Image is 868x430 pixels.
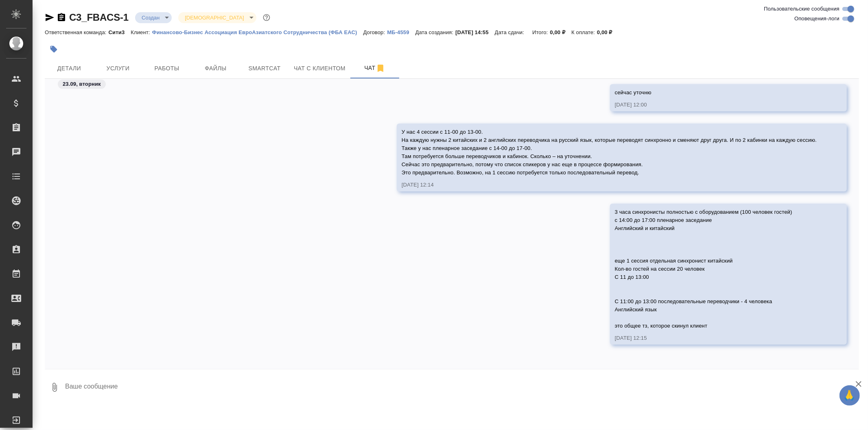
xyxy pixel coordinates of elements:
button: Доп статусы указывают на важность/срочность заказа [261,12,272,23]
span: Оповещения-логи [794,15,840,23]
button: [DEMOGRAPHIC_DATA] [182,14,246,21]
span: Пользовательские сообщения [764,5,840,13]
a: C3_FBACS-1 [69,12,129,23]
p: Ответственная команда: [45,29,109,35]
p: Сити3 [109,29,131,35]
button: Создан [139,14,162,21]
p: Финансово-Бизнес Ассоциация ЕвроАзиатского Сотрудничества (ФБА ЕАС) [152,29,363,35]
p: [DATE] 14:55 [455,29,495,35]
p: 23.09, вторник [63,80,101,88]
span: Smartcat [245,63,284,74]
span: 🙏 [843,387,857,404]
p: Дата создания: [415,29,455,35]
span: Чат [355,63,394,73]
button: Добавить тэг [45,40,63,58]
p: 0,00 ₽ [597,29,619,35]
p: Договор: [363,29,387,35]
button: Скопировать ссылку для ЯМессенджера [45,13,55,22]
p: Дата сдачи: [495,29,526,35]
p: Клиент: [131,29,152,35]
svg: Отписаться [376,63,385,73]
button: 🙏 [840,385,860,406]
a: МБ-4559 [387,28,415,35]
div: Создан [178,12,256,23]
span: Чат с клиентом [294,63,345,74]
span: Детали [50,63,89,74]
span: У нас 4 сессии с 11-00 до 13-00. На каждую нужны 2 китайских и 2 английских переводчика на русски... [402,129,818,176]
span: 3 часа синхронисты полностью с оборудованием (100 человек гостей) с 14:00 до 17:00 пленарное засе... [615,209,792,329]
button: Скопировать ссылку [57,13,66,22]
div: Создан [135,12,172,23]
span: Услуги [98,63,138,74]
div: [DATE] 12:14 [402,181,818,189]
div: [DATE] 12:15 [615,334,818,342]
p: 0,00 ₽ [550,29,572,35]
p: МБ-4559 [387,29,415,35]
div: [DATE] 12:00 [615,101,818,109]
a: Финансово-Бизнес Ассоциация ЕвроАзиатского Сотрудничества (ФБА ЕАС) [152,28,363,35]
p: Итого: [532,29,550,35]
p: К оплате: [571,29,597,35]
span: Работы [147,63,186,74]
span: Файлы [196,63,235,74]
